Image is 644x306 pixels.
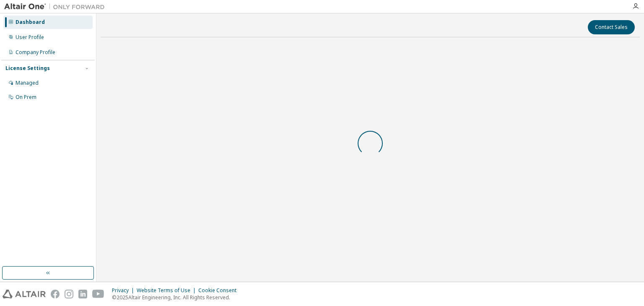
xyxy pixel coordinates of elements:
[16,80,39,86] div: Managed
[92,290,104,298] img: youtube.svg
[16,49,55,56] div: Company Profile
[78,290,87,298] img: linkedin.svg
[198,287,241,294] div: Cookie Consent
[137,287,198,294] div: Website Terms of Use
[16,19,45,26] div: Dashboard
[112,294,241,301] p: © 2025 Altair Engineering, Inc. All Rights Reserved.
[112,287,137,294] div: Privacy
[16,34,44,41] div: User Profile
[16,94,36,101] div: On Prem
[5,65,50,72] div: License Settings
[4,3,109,11] img: Altair One
[588,20,635,34] button: Contact Sales
[3,290,46,298] img: altair_logo.svg
[51,290,60,298] img: facebook.svg
[65,290,73,298] img: instagram.svg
